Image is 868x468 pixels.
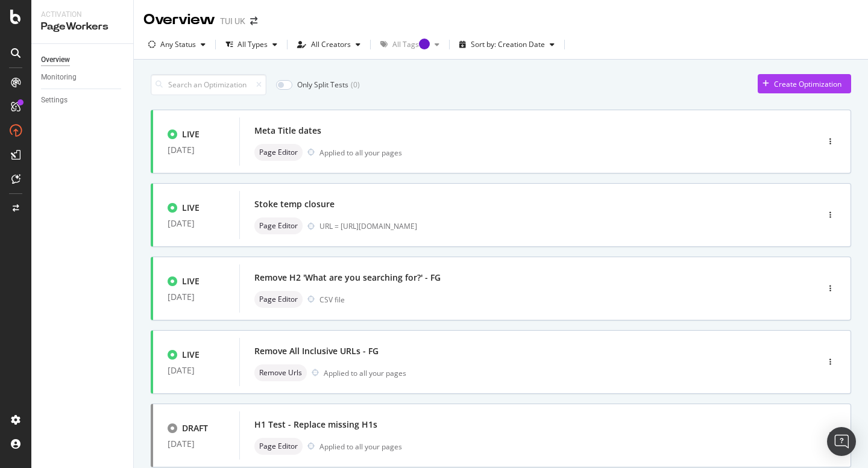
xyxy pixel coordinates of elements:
[41,71,77,84] div: Monitoring
[151,74,266,95] input: Search an Optimization
[237,41,268,48] div: All Types
[259,296,298,303] span: Page Editor
[292,35,365,54] button: All Creators
[41,94,125,107] a: Settings
[182,202,200,214] div: LIVE
[259,443,298,450] span: Page Editor
[758,74,851,93] button: Create Optimization
[143,35,210,54] button: Any Status
[259,369,302,376] span: Remove Urls
[392,41,430,48] div: All Tags
[259,222,298,229] span: Page Editor
[254,272,441,284] div: Remove H2 'What are you searching for?' - FG
[168,219,225,228] div: [DATE]
[143,10,215,30] div: Overview
[41,54,70,66] div: Overview
[254,125,321,137] div: Meta Title dates
[319,441,402,452] div: Applied to all your pages
[254,419,377,431] div: H1 Test - Replace missing H1s
[454,35,559,54] button: Sort by: Creation Date
[259,149,298,156] span: Page Editor
[168,366,225,375] div: [DATE]
[297,80,348,90] div: Only Split Tests
[254,144,303,161] div: neutral label
[220,15,245,27] div: TUI UK
[254,345,379,357] div: Remove All Inclusive URLs - FG
[376,35,444,54] button: All TagsTooltip anchor
[41,10,124,20] div: Activation
[182,275,200,287] div: LIVE
[419,39,430,49] div: Tooltip anchor
[311,41,351,48] div: All Creators
[160,41,196,48] div: Any Status
[254,198,335,210] div: Stoke temp closure
[168,292,225,302] div: [DATE]
[168,439,225,449] div: [DATE]
[168,145,225,155] div: [DATE]
[319,148,402,158] div: Applied to all your pages
[319,295,345,305] div: CSV file
[254,438,303,455] div: neutral label
[182,349,200,361] div: LIVE
[41,20,124,34] div: PageWorkers
[827,427,856,456] div: Open Intercom Messenger
[254,364,307,381] div: neutral label
[471,41,545,48] div: Sort by: Creation Date
[774,79,841,89] div: Create Optimization
[324,368,406,378] div: Applied to all your pages
[221,35,282,54] button: All Types
[182,422,208,434] div: DRAFT
[351,80,360,90] div: ( 0 )
[254,217,303,234] div: neutral label
[41,71,125,84] a: Monitoring
[41,54,125,66] a: Overview
[319,221,767,231] div: URL = [URL][DOMAIN_NAME]
[254,291,303,308] div: neutral label
[41,94,68,107] div: Settings
[182,128,200,140] div: LIVE
[250,17,257,25] div: arrow-right-arrow-left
